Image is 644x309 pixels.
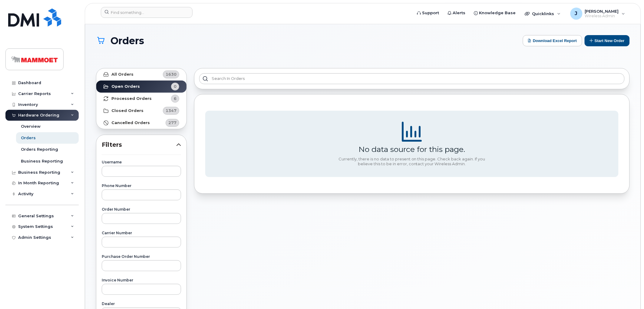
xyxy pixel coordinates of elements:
[102,208,181,211] label: Order Number
[111,72,134,77] strong: All Orders
[102,278,181,282] label: Invoice Number
[618,283,639,304] iframe: Messenger Launcher
[174,96,177,101] span: 6
[111,35,144,46] span: Orders
[111,84,140,89] strong: Open Orders
[166,71,177,77] span: 1630
[96,81,187,93] a: Open Orders0
[111,120,150,125] strong: Cancelled Orders
[523,35,582,46] button: Download Excel Report
[102,302,181,306] label: Dealer
[336,157,488,166] div: Currently, there is no data to present on this page. Check back again. If you believe this to be ...
[96,68,187,81] a: All Orders1630
[168,120,177,126] span: 277
[359,145,465,154] div: No data source for this page.
[585,35,630,46] button: Start New Order
[174,84,177,89] span: 0
[102,231,181,235] label: Carrier Number
[166,108,177,113] span: 1347
[96,105,187,117] a: Closed Orders1347
[96,93,187,105] a: Processed Orders6
[199,73,625,84] input: Search in orders
[102,160,181,164] label: Username
[96,117,187,129] a: Cancelled Orders277
[102,184,181,188] label: Phone Number
[111,96,152,101] strong: Processed Orders
[102,255,181,258] label: Purchase Order Number
[111,108,144,113] strong: Closed Orders
[102,140,176,149] span: Filters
